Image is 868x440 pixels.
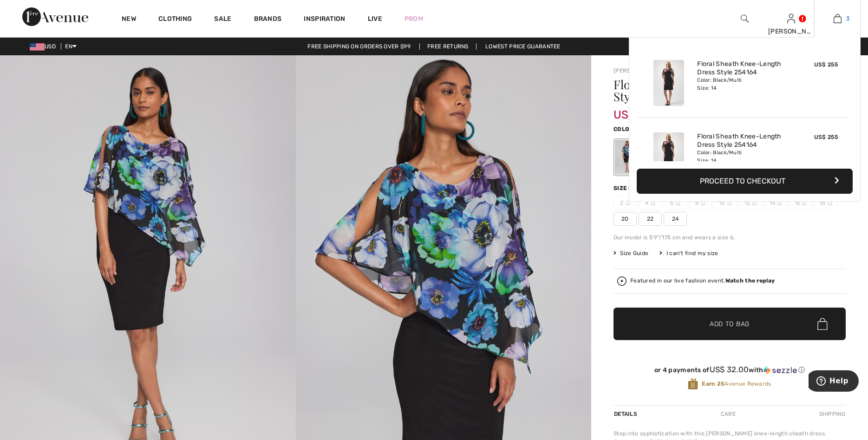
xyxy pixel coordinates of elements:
a: Prom [405,14,423,24]
div: Color: Black/Multi Size: 14 [697,149,789,164]
span: 24 [664,212,687,226]
div: or 4 payments of with [613,365,846,374]
img: ring-m.svg [676,201,680,205]
span: 20 [613,212,637,226]
strong: Watch the replay [725,277,775,284]
img: ring-m.svg [828,201,832,205]
img: US Dollar [30,43,45,51]
button: Add to Bag [613,308,846,340]
a: Live [368,14,382,24]
img: Floral Sheath Knee-Length Dress Style 254164 [653,60,684,106]
a: Free Returns [419,43,476,50]
a: Free shipping on orders over $99 [300,43,418,50]
div: Details [613,406,640,422]
img: My Info [787,13,795,24]
span: 6 [664,196,687,210]
img: ring-m.svg [777,201,782,205]
a: Clothing [158,15,192,25]
img: Watch the replay [617,276,627,286]
div: Color: Black/Multi Size: 14 [697,77,789,92]
strong: Earn 25 [702,381,724,387]
span: 4 [639,196,662,210]
span: US$ 32.00 [710,365,749,374]
span: Color: [613,126,635,132]
span: US$ 255 [814,134,838,140]
div: Featured in our live fashion event. [630,278,775,284]
img: Floral Sheath Knee-Length Dress Style 254164 [653,132,684,178]
span: 12 [739,196,762,210]
img: Sezzle [764,366,797,374]
div: Size ([GEOGRAPHIC_DATA]/[GEOGRAPHIC_DATA]): [613,184,769,192]
a: Lowest Price Guarantee [478,43,568,50]
img: search the website [741,13,749,24]
a: Floral Sheath Knee-Length Dress Style 254164 [697,60,789,77]
img: ring-m.svg [727,201,732,205]
button: Proceed to Checkout [637,169,853,194]
img: ring-m.svg [651,201,655,205]
div: or 4 payments ofUS$ 32.00withSezzle Click to learn more about Sezzle [613,365,846,378]
img: 1ère Avenue [22,7,88,26]
img: Avenue Rewards [688,378,698,390]
a: Sign In [787,14,795,23]
span: US$ 128 [613,99,657,121]
a: Sale [214,15,231,25]
span: 2 [613,196,637,210]
div: Care [713,406,744,422]
a: [PERSON_NAME] [613,67,660,74]
img: ring-m.svg [626,201,630,205]
img: My Bag [834,13,842,24]
span: Inspiration [304,15,345,25]
span: 22 [639,212,662,226]
span: US$ 255 [814,61,838,68]
div: [PERSON_NAME] [768,26,814,36]
div: Our model is 5'9"/175 cm and wears a size 6. [613,233,846,242]
img: ring-m.svg [752,201,757,205]
a: 3 [815,13,860,24]
div: I can't find my size [659,249,718,257]
div: Shipping [817,406,846,422]
span: Size Guide [613,249,648,257]
a: Brands [254,15,282,25]
span: 18 [814,196,837,210]
div: Black/Multi [615,140,639,175]
span: Add to Bag [710,319,750,329]
span: USD [30,43,59,50]
span: 16 [789,196,812,210]
span: 10 [714,196,737,210]
a: New [122,15,136,25]
span: 14 [764,196,787,210]
h1: Floral Asymmetrical Sheath Dress Style 241768 [613,79,807,103]
iframe: Opens a widget where you can find more information [809,370,859,394]
span: EN [65,43,77,50]
img: Bag.svg [817,318,828,330]
a: Floral Sheath Knee-Length Dress Style 254164 [697,132,789,149]
img: ring-m.svg [802,201,807,205]
span: Avenue Rewards [702,380,771,388]
img: ring-m.svg [701,201,705,205]
span: 8 [689,196,712,210]
span: 3 [846,14,849,23]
